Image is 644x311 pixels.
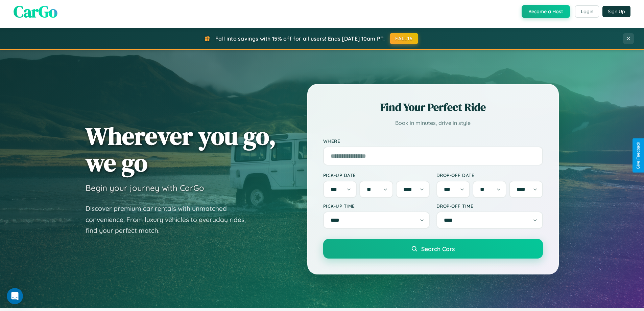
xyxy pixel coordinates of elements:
button: Search Cars [323,239,543,259]
iframe: Intercom live chat [7,288,23,304]
span: CarGo [14,0,57,23]
div: Give Feedback [636,142,641,169]
label: Pick-up Date [323,172,430,178]
button: FALL15 [390,33,418,44]
button: Sign Up [602,6,630,17]
h1: Wherever you go, we go [86,123,276,176]
button: Login [575,5,599,18]
span: Fall into savings with 15% off for all users! Ends [DATE] 10am PT. [215,35,385,42]
span: Search Cars [421,245,455,252]
button: Become a Host [522,5,570,18]
label: Pick-up Time [323,203,430,209]
h3: Begin your journey with CarGo [86,183,204,193]
label: Drop-off Date [436,172,543,178]
p: Discover premium car rentals with unmatched convenience. From luxury vehicles to everyday rides, ... [86,203,255,236]
h2: Find Your Perfect Ride [323,100,543,115]
p: Book in minutes, drive in style [323,118,543,128]
label: Where [323,138,543,144]
label: Drop-off Time [436,203,543,209]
